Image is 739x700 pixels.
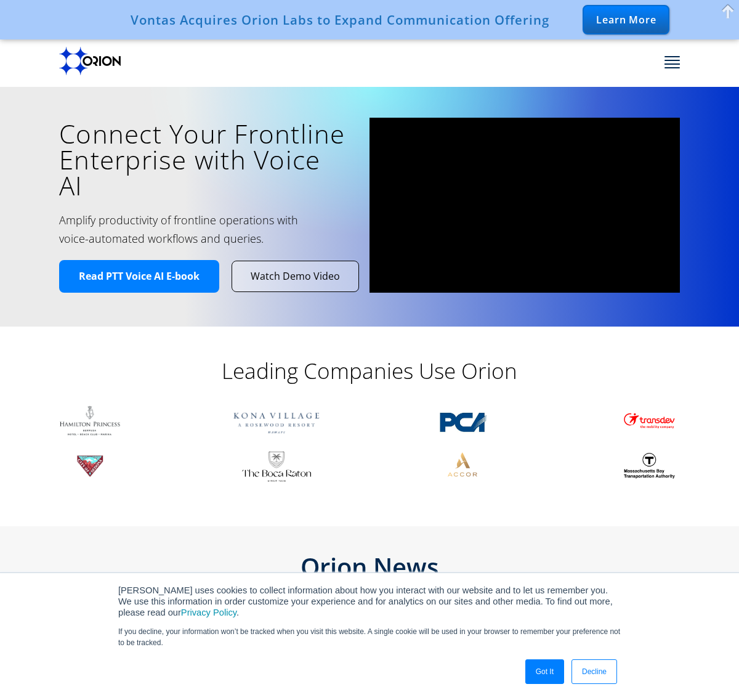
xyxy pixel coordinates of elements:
[59,555,680,579] h2: Orion News
[571,659,617,684] a: Decline
[181,608,236,617] a: Privacy Policy
[59,211,308,248] h2: Amplify productivity of frontline operations with voice-automated workflows and queries.
[232,261,358,291] a: Watch Demo Video
[677,641,739,700] iframe: Chat Widget
[123,357,616,385] h2: Leading Companies Use Orion
[583,5,669,35] div: Learn More
[79,270,200,283] span: Read PTT Voice AI E-book
[59,260,219,293] a: Read PTT Voice AI E-book
[59,121,351,198] h1: Connect Your Frontline Enterprise with Voice AI
[131,12,549,27] div: Vontas Acquires Orion Labs to Expand Communication Offering
[59,47,121,75] img: Orion labs Black logo
[118,626,621,648] p: If you decline, your information won’t be tracked when you visit this website. A single cookie wi...
[369,118,680,293] iframe: vimeo Video Player
[525,659,564,684] a: Got It
[251,270,340,283] span: Watch Demo Video
[118,585,613,617] span: [PERSON_NAME] uses cookies to collect information about how you interact with our website and to ...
